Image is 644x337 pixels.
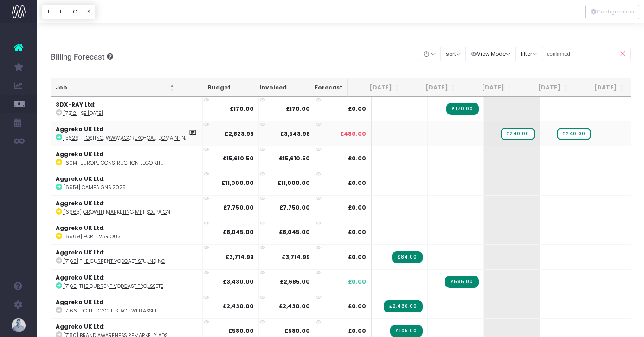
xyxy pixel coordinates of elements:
[225,253,254,261] strong: £3,714.99
[573,79,629,97] th: Nov 25: activate to sort column ascending
[56,323,103,331] strong: Aggreko UK Ltd
[279,302,310,310] strong: £2,430.00
[279,203,310,211] strong: £7,750.00
[56,199,103,207] strong: Aggreko UK Ltd
[42,5,96,19] div: Vertical button group
[223,203,254,211] strong: £7,750.00
[277,179,310,187] strong: £11,000.00
[223,302,254,310] strong: £2,430.00
[51,269,203,294] td: :
[51,79,179,97] th: Job: activate to sort column descending
[51,195,203,220] td: :
[64,209,170,216] abbr: [6963] Growth Marketing MFT Social Campaign
[64,159,163,166] abbr: [6014] Europe Construction Lego Kits
[282,253,310,261] strong: £3,714.99
[51,121,203,146] td: :
[279,154,310,162] strong: £15,610.50
[348,79,404,97] th: Jul 25: activate to sort column ascending
[280,278,310,286] strong: £2,685.00
[51,294,203,318] td: :
[223,228,254,236] strong: £8,045.00
[585,5,639,19] div: Vertical button group
[557,128,591,140] span: wayahead Sales Forecast Item
[51,171,203,195] td: :
[446,103,478,115] span: Streamtime Invoice: 5187 – [7312] ISE Sept 25
[280,130,310,138] strong: £3,543.98
[68,5,83,19] button: C
[221,179,254,187] strong: £11,000.00
[348,253,366,261] span: £0.00
[228,327,254,335] strong: £580.00
[348,203,366,212] span: £0.00
[279,228,310,236] strong: £8,045.00
[392,251,423,263] span: Streamtime Invoice: 5156 – [7163] The Current - 3D closing speech marks
[542,47,631,61] input: Search...
[501,128,535,140] span: wayahead Sales Forecast Item
[51,146,203,171] td: :
[51,244,203,269] td: :
[51,52,105,62] span: Billing Forecast
[82,5,96,19] button: S
[12,318,26,332] img: images/default_profile_image.png
[64,233,120,240] abbr: [6969] PCR - various
[404,79,460,97] th: Aug 25: activate to sort column ascending
[51,97,203,121] td: :
[56,248,103,256] strong: Aggreko UK Ltd
[348,105,366,113] span: £0.00
[348,179,366,187] span: £0.00
[42,5,55,19] button: T
[223,154,254,162] strong: £15,610.50
[56,125,103,133] strong: Aggreko UK Ltd
[235,79,291,97] th: Invoiced
[56,101,94,108] strong: 3DX-RAY Ltd
[440,47,466,61] button: sort
[223,278,254,286] strong: £3,430.00
[64,110,103,117] abbr: [7312] ISE Sept 25
[515,47,542,61] button: filter
[516,79,573,97] th: Oct 25: activate to sort column ascending
[51,220,203,244] td: :
[64,134,198,141] abbr: [5629] Hosting: www.aggreko-calculators.com
[56,175,103,183] strong: Aggreko UK Ltd
[390,325,422,337] span: Streamtime Invoice: 5158 – [7180] Brand Awareness Remarketing Display Ads - NO & SV export
[179,79,235,97] th: Budget
[348,228,366,236] span: £0.00
[56,273,103,281] strong: Aggreko UK Ltd
[348,278,366,286] span: £0.00
[56,224,103,232] strong: Aggreko UK Ltd
[291,79,348,97] th: Forecast
[56,150,103,158] strong: Aggreko UK Ltd
[64,258,165,265] abbr: [7163] The Current Vodcast Studio Branding
[348,302,366,311] span: £0.00
[585,5,639,19] button: Configuration
[460,79,516,97] th: Sep 25: activate to sort column ascending
[64,283,163,290] abbr: [7165] The Current Vodcast Promo Assets
[286,105,310,113] strong: £170.00
[284,327,310,335] strong: £580.00
[348,154,366,163] span: £0.00
[465,47,516,61] button: View Mode
[340,130,366,138] span: £480.00
[230,105,254,113] strong: £170.00
[445,276,478,288] span: Streamtime Invoice: 5175 – [7165] The Current Vodcast Promo Assets - Additional episode promo ani...
[64,184,125,191] abbr: [6954] Campaigns 2025
[64,307,160,314] abbr: [7166] DC Lifecycle Stage Web Assets
[56,298,103,306] strong: Aggreko UK Ltd
[55,5,68,19] button: F
[225,130,254,138] strong: £2,823.98
[384,300,422,312] span: Streamtime Invoice: 5157 – [7166] DC Lifecycle Stage Web Assets
[348,327,366,335] span: £0.00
